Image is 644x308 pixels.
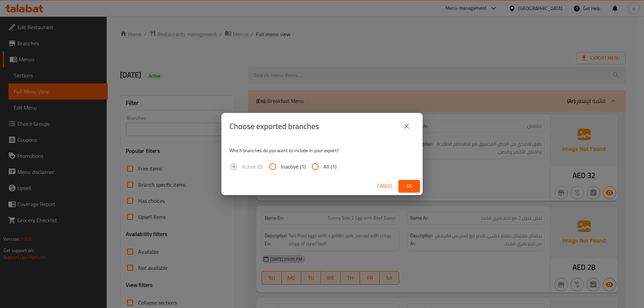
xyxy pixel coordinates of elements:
p: Which branches do you want to include in your export? [229,147,415,154]
button: close [398,118,415,134]
span: All (1) [323,163,336,171]
span: Inactive (1) [281,163,306,171]
button: Ok [398,180,420,192]
span: Active (0) [242,163,263,171]
span: Cancel [377,182,393,190]
span: Ok [404,182,415,190]
h2: Choose exported branches [229,121,319,132]
button: Cancel [374,180,396,192]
